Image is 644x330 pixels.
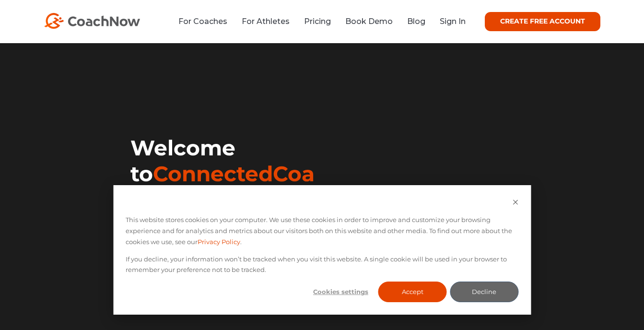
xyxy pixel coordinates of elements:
img: CoachNow Logo [44,13,140,29]
button: Accept [378,282,447,302]
span: ConnectedCoaching [130,161,315,212]
a: Blog [407,17,425,26]
p: This website stores cookies on your computer. We use these cookies in order to improve and custom... [126,214,518,247]
button: Cookies settings [306,282,375,302]
a: For Athletes [242,17,290,26]
button: Dismiss cookie banner [512,198,518,209]
p: If you decline, your information won’t be tracked when you visit this website. A single cookie wi... [126,254,518,276]
h1: Welcome to [130,135,322,212]
div: Cookie banner [113,185,531,315]
a: CREATE FREE ACCOUNT [485,12,600,31]
a: Sign In [440,17,466,26]
a: Book Demo [345,17,393,26]
a: Pricing [304,17,331,26]
button: Decline [450,282,518,302]
a: For Coaches [178,17,227,26]
a: Privacy Policy [198,236,240,247]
